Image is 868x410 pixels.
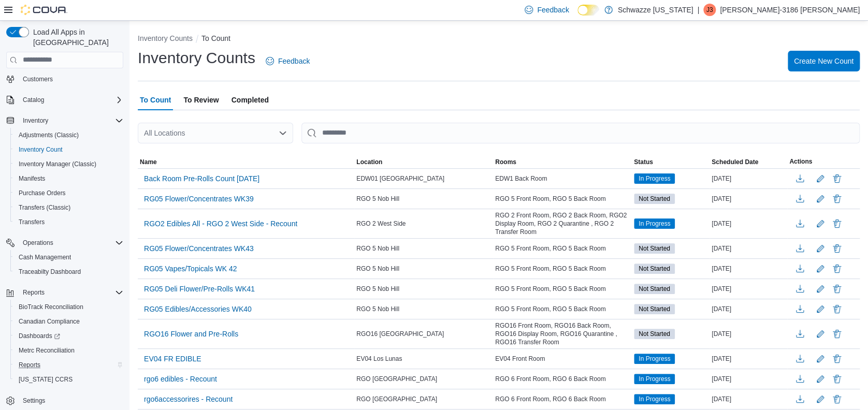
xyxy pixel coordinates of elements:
[138,48,255,68] h1: Inventory Counts
[356,244,399,253] span: RGO 5 Nob Hill
[19,375,73,384] span: [US_STATE] CCRS
[262,51,314,71] a: Feedback
[814,371,827,387] button: Edit count details
[15,330,64,342] a: Dashboards
[19,145,63,154] span: Inventory Count
[19,114,123,127] span: Inventory
[710,217,787,230] div: [DATE]
[2,285,127,300] button: Reports
[493,242,632,255] div: RGO 5 Front Room, RGO 5 Back Room
[831,193,843,205] button: Delete
[831,328,843,340] button: Delete
[710,156,787,168] button: Scheduled Date
[140,351,206,367] button: EV04 FR EDIBLE
[15,187,70,199] a: Purchase Orders
[710,193,787,205] div: [DATE]
[19,160,96,168] span: Inventory Manager (Classic)
[639,244,670,253] span: Not Started
[10,215,127,229] button: Transfers
[831,353,843,365] button: Delete
[10,300,127,314] button: BioTrack Reconciliation
[144,194,254,204] span: RG05 Flower/Concentrates WK39
[10,343,127,358] button: Metrc Reconciliation
[144,304,252,314] span: RG05 Edibles/Accessories WK40
[789,157,812,166] span: Actions
[15,172,49,185] a: Manifests
[493,319,632,348] div: RGO16 Front Room, RGO16 Back Room, RGO16 Display Room, RGO16 Quarantine , RGO16 Transfer Room
[19,73,57,85] a: Customers
[15,143,67,156] a: Inventory Count
[831,393,843,405] button: Delete
[634,284,675,294] span: Not Started
[634,329,675,339] span: Not Started
[794,56,853,66] span: Create New Count
[19,317,80,326] span: Canadian Compliance
[831,283,843,295] button: Delete
[15,143,123,156] span: Inventory Count
[710,393,787,405] div: [DATE]
[632,156,710,168] button: Status
[356,330,444,338] span: RGO16 [GEOGRAPHIC_DATA]
[814,261,827,276] button: Edit count details
[639,354,670,363] span: In Progress
[19,72,123,85] span: Customers
[493,303,632,315] div: RGO 5 Front Room, RGO 5 Back Room
[634,218,675,229] span: In Progress
[19,361,40,369] span: Reports
[10,200,127,215] button: Transfers (Classic)
[814,191,827,207] button: Edit count details
[15,187,123,199] span: Purchase Orders
[15,344,79,357] a: Metrc Reconciliation
[10,265,127,279] button: Traceabilty Dashboard
[2,393,127,408] button: Settings
[144,218,297,229] span: RGO2 Edibles All - RGO 2 West Side - Recount
[634,304,675,314] span: Not Started
[618,4,693,16] p: Schwazze [US_STATE]
[639,194,670,203] span: Not Started
[15,344,123,357] span: Metrc Reconciliation
[10,250,127,265] button: Cash Management
[10,314,127,329] button: Canadian Compliance
[19,268,81,276] span: Traceabilty Dashboard
[19,94,123,106] span: Catalog
[19,131,79,139] span: Adjustments (Classic)
[301,123,860,143] input: This is a search bar. After typing your query, hit enter to filter the results lower in the page.
[356,219,406,228] span: RGO 2 West Side
[15,201,123,214] span: Transfers (Classic)
[19,394,49,407] a: Settings
[29,27,123,48] span: Load All Apps in [GEOGRAPHIC_DATA]
[19,114,52,127] button: Inventory
[15,266,85,278] a: Traceabilty Dashboard
[634,173,675,184] span: In Progress
[710,303,787,315] div: [DATE]
[831,373,843,385] button: Delete
[15,301,123,313] span: BioTrack Reconciliation
[19,332,60,340] span: Dashboards
[19,189,66,197] span: Purchase Orders
[537,5,569,15] span: Feedback
[140,171,264,186] button: Back Room Pre-Rolls Count [DATE]
[2,236,127,250] button: Operations
[639,264,670,273] span: Not Started
[814,216,827,231] button: Edit count details
[21,5,67,15] img: Cova
[634,158,653,166] span: Status
[356,285,399,293] span: RGO 5 Nob Hill
[140,391,237,407] button: rgo6accessorires - Recount
[710,242,787,255] div: [DATE]
[814,281,827,297] button: Edit count details
[634,263,675,274] span: Not Started
[15,330,123,342] span: Dashboards
[356,375,437,383] span: RGO [GEOGRAPHIC_DATA]
[15,129,83,141] a: Adjustments (Classic)
[15,216,49,228] a: Transfers
[15,315,123,328] span: Canadian Compliance
[356,158,382,166] span: Location
[23,96,44,104] span: Catalog
[710,283,787,295] div: [DATE]
[639,174,670,183] span: In Progress
[19,253,71,261] span: Cash Management
[710,373,787,385] div: [DATE]
[10,186,127,200] button: Purchase Orders
[15,359,123,371] span: Reports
